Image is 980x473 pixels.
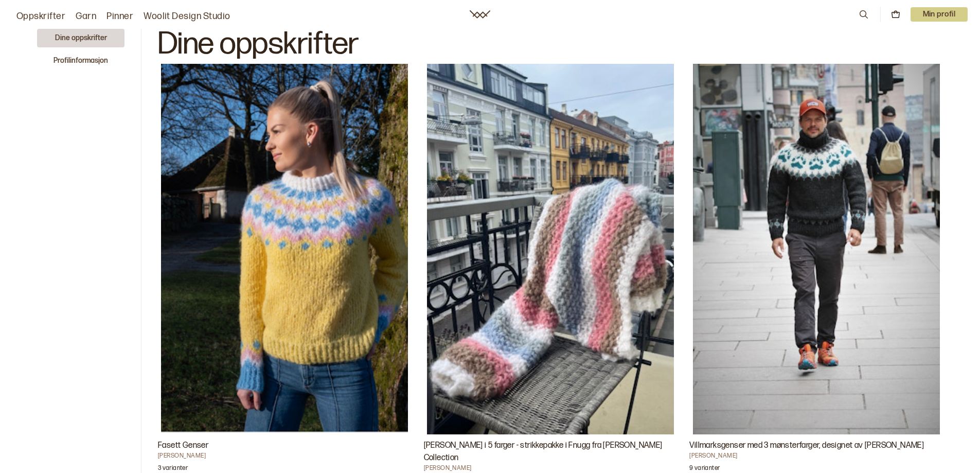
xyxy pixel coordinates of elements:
[911,7,968,22] p: Min profil
[106,9,133,24] a: Pinner
[37,29,124,47] button: Dine oppskrifter
[144,9,230,24] a: Woolit Design Studio
[76,9,96,24] a: Garn
[470,10,490,19] a: Woolit
[158,29,943,60] h1: Dine oppskrifter
[158,440,412,452] h3: Fasett Genser
[689,452,943,460] h4: [PERSON_NAME]
[693,64,940,434] img: Linka NeumannVillmarksgenser med 3 mønsterfarger, designet av Linka Neumann
[424,464,678,472] h4: [PERSON_NAME]
[37,51,124,70] button: Profilinformasjon
[158,452,412,460] h4: [PERSON_NAME]
[911,7,968,22] button: User dropdown
[427,64,674,434] img: Camilla PihlAdrianne i 5 farger - strikkepakke i Fnugg fra Camilla Pihl Collection
[16,9,65,24] a: Oppskrifter
[161,64,408,434] img: Kari HaugenFasett Genser
[689,440,943,452] h3: Villmarksgenser med 3 mønsterfarger, designet av [PERSON_NAME]
[424,440,678,464] h3: [PERSON_NAME] i 5 farger - strikkepakke i Fnugg fra [PERSON_NAME] Collection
